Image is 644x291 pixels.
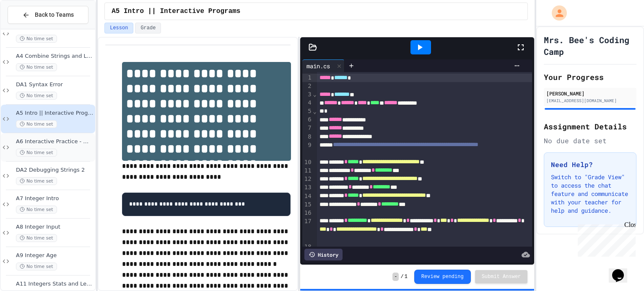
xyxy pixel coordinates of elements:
span: No time set [16,206,57,214]
h1: Mrs. Bee's Coding Camp [544,34,636,57]
button: Back to Teams [8,6,88,24]
div: 5 [302,107,313,116]
span: A8 Integer Input [16,224,93,231]
span: A7 Integer Intro [16,195,93,202]
div: 17 [302,217,313,243]
span: No time set [16,234,57,242]
div: 16 [302,209,313,217]
button: Grade [135,23,161,33]
span: A6 Interactive Practice - Who Are You? [16,138,93,145]
span: DA2 Debugging Strings 2 [16,167,93,174]
div: 7 [302,124,313,132]
h2: Assignment Details [544,121,636,132]
span: Back to Teams [35,10,74,19]
div: 6 [302,116,313,124]
div: [EMAIL_ADDRESS][DOMAIN_NAME] [546,98,634,104]
div: History [304,249,343,260]
div: 4 [302,99,313,107]
span: No time set [16,149,57,157]
span: No time set [16,120,57,128]
iframe: chat widget [609,258,636,283]
span: A11 Integers Stats and Leveling [16,281,93,288]
h2: Your Progress [544,71,636,83]
span: Submit Answer [482,273,521,280]
div: 15 [302,201,313,209]
div: My Account [543,3,569,23]
span: Fold line [313,108,317,115]
span: A4 Combine Strings and Literals [16,53,93,60]
div: [PERSON_NAME] [546,90,634,97]
div: 9 [302,141,313,158]
div: 8 [302,133,313,141]
div: No due date set [544,136,636,146]
button: Submit Answer [475,270,528,283]
div: 18 [302,243,313,251]
span: No time set [16,92,57,100]
div: 12 [302,175,313,183]
div: main.cs [302,62,334,70]
span: 1 [405,273,408,280]
span: No time set [16,35,57,43]
iframe: chat widget [574,221,636,257]
div: 11 [302,167,313,175]
span: DA1 Syntax Error [16,81,93,88]
div: 14 [302,192,313,201]
span: A5 Intro || Interactive Programs [16,110,93,117]
div: 3 [302,90,313,99]
div: 2 [302,82,313,90]
h3: Need Help? [551,160,629,170]
p: Switch to "Grade View" to access the chat feature and communicate with your teacher for help and ... [551,173,629,215]
span: A5 Intro || Interactive Programs [112,6,240,16]
span: A9 Integer Age [16,252,93,259]
button: Review pending [414,270,471,284]
div: 13 [302,183,313,192]
span: No time set [16,63,57,71]
div: 10 [302,158,313,167]
div: main.cs [302,59,345,72]
button: Lesson [104,23,133,33]
span: - [392,273,399,281]
div: Chat with us now!Close [3,3,58,53]
span: No time set [16,263,57,270]
span: / [400,273,403,280]
span: No time set [16,177,57,185]
span: Fold line [313,91,317,98]
div: 1 [302,74,313,82]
